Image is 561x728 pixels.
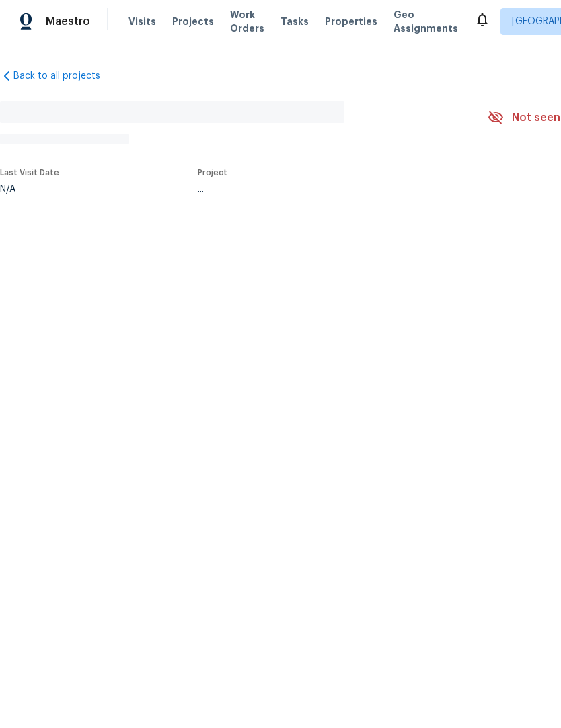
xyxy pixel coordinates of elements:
[46,15,90,28] span: Maestro
[128,15,156,28] span: Visits
[394,8,458,35] span: Geo Assignments
[198,185,456,194] div: ...
[198,169,227,177] span: Project
[325,15,377,28] span: Properties
[172,15,214,28] span: Projects
[230,8,264,35] span: Work Orders
[280,17,309,26] span: Tasks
